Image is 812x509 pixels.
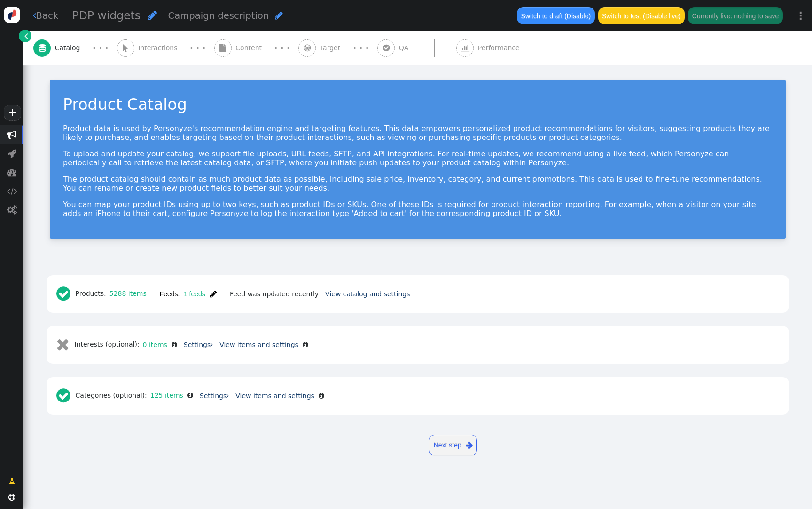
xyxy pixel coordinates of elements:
[7,130,16,139] span: 
[235,43,265,53] span: Content
[219,44,226,52] span: 
[275,11,283,20] span: 
[123,44,128,52] span: 
[429,435,477,455] a: Next step
[319,393,324,399] span: 
[235,392,314,400] a: View items and settings
[517,7,594,24] button: Switch to draft (Disable)
[2,473,22,490] a: 
[214,31,299,65] a:  Content · · ·
[298,31,377,65] a:  Target · · ·
[168,10,269,21] span: Campaign description
[63,200,773,218] p: You can map your product IDs using up to two keys, such as product IDs or SKUs. One of these IDs ...
[211,341,213,348] span: 
[63,149,773,167] p: To upload and update your catalog, we support file uploads, URL feeds, SFTP, and API integrations...
[219,341,298,348] a: View items and settings
[383,44,390,52] span: 
[93,42,108,54] div: · · ·
[153,285,223,302] button: Feeds:1 feeds 
[598,7,685,24] button: Switch to test (Disable live)
[8,494,15,501] span: 
[461,44,469,52] span: 
[172,341,177,348] span: 
[187,392,193,399] span: 
[138,43,181,53] span: Interactions
[325,290,410,298] a: View catalog and settings
[53,384,196,409] div: Categories (optional):
[226,289,322,299] div: Feed was updated recently
[210,290,217,298] span: 
[399,43,413,53] span: QA
[53,282,150,307] div: Products:
[4,7,20,23] img: logo-icon.svg
[140,341,167,348] a: 0 items
[55,43,84,53] span: Catalog
[24,31,28,41] span: 
[4,105,21,121] a: +
[478,43,523,53] span: Performance
[456,31,540,65] a:  Performance
[53,332,180,357] div: Interests (optional):
[184,341,213,348] a: Settings
[377,31,456,65] a:  QA
[63,175,773,193] p: The product catalog should contain as much product data as possible, including sale price, invent...
[466,440,473,451] span: 
[7,168,16,177] span: 
[63,124,773,142] p: Product data is used by Personyze's recommendation engine and targeting features. This data empow...
[320,43,344,53] span: Target
[33,31,117,65] a:  Catalog · · ·
[180,290,205,298] span: 1 feeds
[19,30,31,42] a: 
[33,9,59,23] a: Back
[117,31,214,65] a:  Interactions · · ·
[226,393,229,399] span: 
[7,186,17,196] span: 
[274,42,290,54] div: · · ·
[148,10,157,21] span: 
[56,285,76,302] span: 
[56,336,75,353] span: 
[303,341,308,348] span: 
[33,11,36,20] span: 
[353,42,368,54] div: · · ·
[56,387,76,404] span: 
[190,42,205,54] div: · · ·
[789,2,812,30] a: ⋮
[39,44,46,52] span: 
[9,477,15,486] span: 
[147,392,183,399] a: 125 items
[106,290,147,297] a: 5288 items
[200,392,229,400] a: Settings
[8,149,16,158] span: 
[304,44,311,52] span: 
[688,7,782,24] button: Currently live: nothing to save
[7,205,17,215] span: 
[63,93,773,116] div: Product Catalog
[72,9,141,22] span: PDP widgets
